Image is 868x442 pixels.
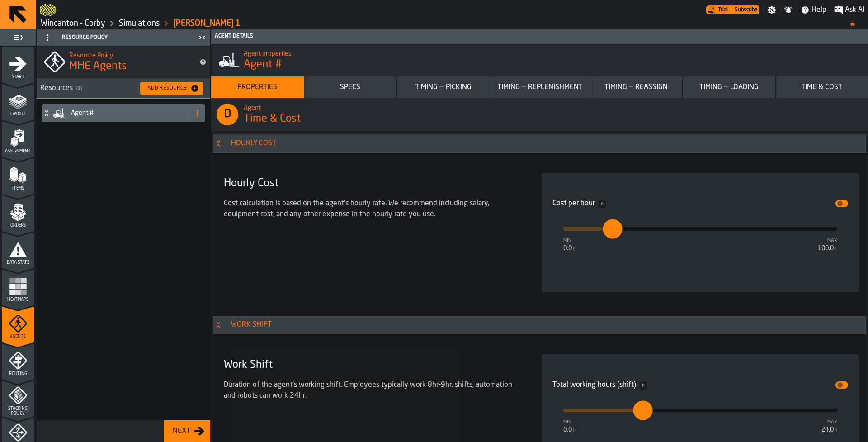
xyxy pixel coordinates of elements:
[224,176,520,191] h3: Hourly Cost
[2,343,34,380] li: menu Routing
[2,121,34,157] li: menu Assignment
[213,321,224,328] button: Button-Work Shift-open
[401,82,486,93] div: Timing — Picking
[2,269,34,305] li: menu Heatmaps
[2,223,34,228] span: Orders
[845,5,864,15] span: Ask AI
[69,59,127,74] span: MHE Agents
[563,238,576,244] div: min
[173,19,241,29] a: link-to-/wh/i/ace0e389-6ead-4668-b816-8dc22364bb41/simulations/d0026f30-01ab-4cc6-988a-6015fe2f6acc
[633,400,643,420] input: react-aria2475533199-:rka: react-aria2475533199-:rka:
[213,140,224,147] button: Button-Hourly Cost-open
[818,238,837,244] div: max
[603,219,613,238] input: react-aria2475533199-:rk7: react-aria2475533199-:rk7:
[821,426,837,433] div: 24.0
[835,247,837,252] span: £
[2,306,34,342] li: menu Agents
[686,82,772,93] div: Timing — Loading
[2,260,34,265] span: Data Stats
[213,134,866,153] h3: title-section-Hourly Cost
[224,198,520,220] div: Cost calculation is based on the agent's hourly rate. We recommend including salary, equipment co...
[830,5,868,15] label: button-toggle-Ask AI
[37,78,210,99] h3: title-section-[object Object]
[217,104,238,125] div: D
[215,82,300,93] div: Properties
[2,334,34,339] span: Agents
[308,82,393,93] div: Specs
[2,232,34,268] li: menu Data Stats
[2,406,34,416] span: Stacking Policy
[244,103,861,112] h2: Sub Title
[563,426,576,433] div: 0.0
[818,245,837,252] div: 100.0
[40,83,133,94] div: Resources
[779,82,865,93] div: Time & Cost
[599,200,606,208] span: £
[2,371,34,376] span: Routing
[683,76,775,98] button: button-Timing — Loading
[821,419,837,425] div: max
[76,86,82,91] span: ( 1 )
[2,297,34,302] span: Heatmaps
[69,50,192,59] h2: Sub Title
[169,426,194,437] div: Next
[730,7,733,13] span: —
[835,428,837,433] span: h
[2,31,34,44] label: button-toggle-Toggle Full Menu
[226,319,277,330] div: Work Shift
[706,5,759,14] a: link-to-/wh/i/ace0e389-6ead-4668-b816-8dc22364bb41/pricing/
[590,76,683,98] button: button-Timing — Reassign
[563,245,576,252] div: 0.0
[304,76,397,98] button: button-Specs
[2,186,34,191] span: Items
[244,112,301,126] span: Time & Cost
[224,380,520,401] div: Duration of the agent's working shift. Employees typically work 8hr-9hr. shifts, automation and r...
[213,316,866,334] h3: title-section-Work Shift
[2,149,34,154] span: Assignment
[552,372,849,437] div: input-slider-Total working hours (shift)
[811,5,826,15] span: Help
[780,5,797,14] label: button-toggle-Notifications
[2,112,34,117] span: Layout
[119,19,160,29] a: link-to-/wh/i/ace0e389-6ead-4668-b816-8dc22364bb41
[211,98,868,131] div: title-Time & Cost
[213,33,866,39] div: Agent details
[633,400,653,420] label: react-aria2475533199-:rka:
[144,85,190,91] div: Add Resource
[2,158,34,194] li: menu Items
[37,46,210,78] div: title-MHE Agents
[40,2,56,18] a: logo-header
[211,76,304,98] button: button-Properties
[552,191,849,256] div: input-slider-Cost per hour
[718,7,728,13] span: Trial
[2,195,34,231] li: menu Orders
[764,5,780,14] label: button-toggle-Settings
[71,109,187,117] h4: Agent #
[224,358,520,372] h3: Work Shift
[244,57,282,72] span: Agent #
[2,380,34,417] li: menu Stacking Policy
[42,104,187,122] div: Agent #
[735,7,758,13] span: Subscribe
[164,420,210,442] button: button-Next
[38,30,196,45] div: Resource Policy
[603,219,622,238] label: react-aria2475533199-:rk7:
[40,18,864,29] nav: Breadcrumb
[563,419,576,425] div: min
[494,82,586,93] div: Timing — Replenishment
[2,84,34,120] li: menu Layout
[552,380,647,390] div: Total working hours (shift)
[397,76,490,98] button: button-Timing — Picking
[552,198,606,209] div: Cost per hour
[2,75,34,80] span: Start
[211,29,868,44] header: Agent details
[2,47,34,83] li: menu Start
[706,5,759,14] div: Menu Subscription
[594,82,679,93] div: Timing — Reassign
[490,76,590,98] button: button-Timing — Replenishment
[211,44,868,76] div: title-Agent #
[226,138,282,149] div: Hourly Cost
[797,5,830,15] label: button-toggle-Help
[140,82,203,95] button: button-Add Resource
[573,428,576,433] span: h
